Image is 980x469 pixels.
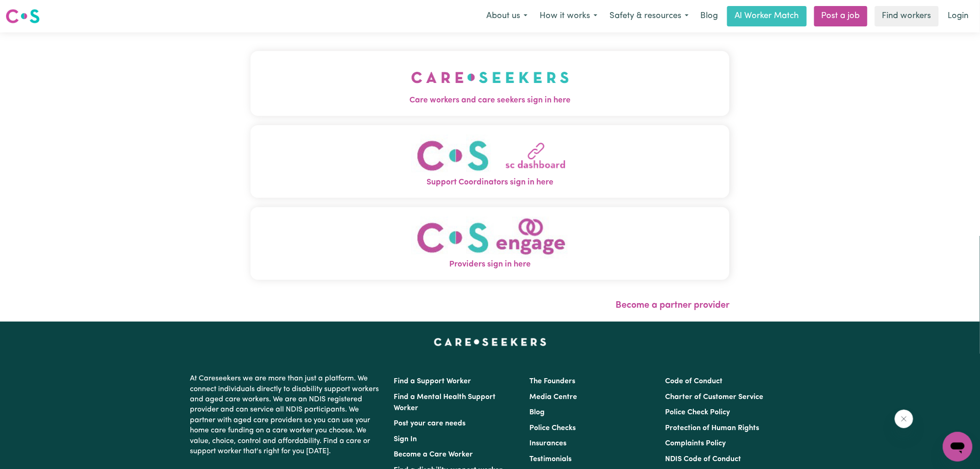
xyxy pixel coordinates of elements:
a: Post a job [814,6,867,26]
button: Providers sign in here [251,207,729,280]
a: AI Worker Match [727,6,807,26]
a: Code of Conduct [666,378,723,385]
a: Insurances [529,440,566,447]
a: Charter of Customer Service [666,393,764,401]
span: Support Coordinators sign in here [251,177,729,189]
a: Login [942,6,974,26]
a: Testimonials [529,456,572,463]
a: Police Check Policy [666,409,730,416]
iframe: Close message [895,410,913,428]
iframe: Button to launch messaging window [943,432,973,462]
button: About us [480,6,534,26]
a: Careseekers logo [6,6,40,27]
a: Sign In [394,436,417,443]
a: Blog [695,6,723,26]
a: Protection of Human Rights [666,425,760,432]
a: Careseekers home page [434,338,547,346]
span: Care workers and care seekers sign in here [251,95,729,107]
a: Find a Support Worker [394,378,471,385]
a: Post your care needs [394,420,465,427]
a: Blog [529,409,545,416]
span: Need any help? [6,6,56,14]
span: Providers sign in here [251,259,729,271]
img: Careseekers logo [6,8,40,25]
button: Care workers and care seekers sign in here [251,51,729,116]
a: Media Centre [529,393,577,401]
p: At Careseekers we are more than just a platform. We connect individuals directly to disability su... [190,370,383,460]
a: Find workers [875,6,939,26]
a: Find a Mental Health Support Worker [394,393,496,412]
a: Police Checks [529,425,576,432]
button: Support Coordinators sign in here [251,125,729,198]
button: How it works [534,6,603,26]
a: NDIS Code of Conduct [666,456,741,463]
a: Become a partner provider [616,301,729,310]
a: Complaints Policy [666,440,726,447]
a: The Founders [529,378,575,385]
button: Safety & resources [603,6,695,26]
a: Become a Care Worker [394,451,473,458]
